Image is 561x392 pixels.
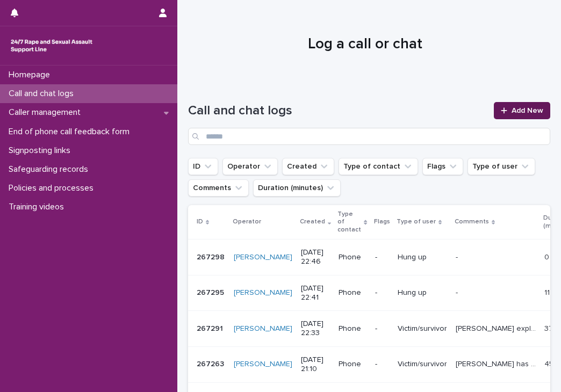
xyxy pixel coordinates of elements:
[339,253,366,262] p: Phone
[544,322,555,333] p: 37
[197,251,227,262] p: 267298
[301,320,330,338] p: [DATE] 22:33
[222,158,278,175] button: Operator
[375,288,389,297] p: -
[4,107,89,118] p: Caller management
[188,103,487,119] h1: Call and chat logs
[374,216,390,228] p: Flags
[375,253,389,262] p: -
[4,89,82,99] p: Call and chat logs
[300,216,325,228] p: Created
[398,360,447,369] p: Victim/survivor
[301,355,330,374] p: [DATE] 21:10
[4,127,138,137] p: End of phone call feedback form
[544,251,551,262] p: 0
[397,216,436,228] p: Type of user
[339,360,366,369] p: Phone
[398,253,447,262] p: Hung up
[234,324,292,333] a: [PERSON_NAME]
[544,358,556,369] p: 45
[234,253,292,262] a: [PERSON_NAME]
[456,322,538,333] p: Luke explored CSA from mam and step dad aged 12 till 17. Asked at the start of the call if anyone...
[339,288,366,297] p: Phone
[422,158,463,175] button: Flags
[301,284,330,302] p: [DATE] 22:41
[197,286,226,297] p: 267295
[512,107,543,114] span: Add New
[188,179,249,197] button: Comments
[544,286,552,297] p: 11
[234,288,292,297] a: [PERSON_NAME]
[467,158,535,175] button: Type of user
[375,324,389,333] p: -
[4,70,59,80] p: Homepage
[456,358,538,369] p: Elizabeth has FND and autism. Her parents are currently away and she is feeling overwhelmed and a...
[234,360,292,369] a: [PERSON_NAME]
[188,35,542,54] h1: Log a call or chat
[197,216,203,228] p: ID
[4,202,73,212] p: Training videos
[375,360,389,369] p: -
[4,164,97,175] p: Safeguarding records
[233,216,261,228] p: Operator
[455,216,489,228] p: Comments
[253,179,341,197] button: Duration (minutes)
[456,251,460,262] p: -
[282,158,334,175] button: Created
[188,128,550,145] input: Search
[9,35,95,56] img: rhQMoQhaT3yELyF149Cw
[4,146,79,156] p: Signposting links
[188,158,218,175] button: ID
[301,248,330,266] p: [DATE] 22:46
[197,358,226,369] p: 267263
[456,286,460,297] p: -
[398,324,447,333] p: Victim/survivor
[337,208,361,236] p: Type of contact
[494,102,550,119] a: Add New
[398,288,447,297] p: Hung up
[339,324,366,333] p: Phone
[4,183,102,193] p: Policies and processes
[197,322,225,333] p: 267291
[339,158,418,175] button: Type of contact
